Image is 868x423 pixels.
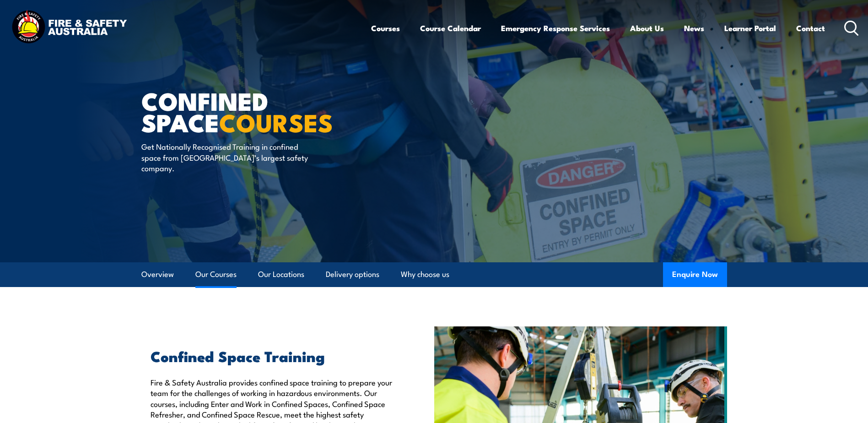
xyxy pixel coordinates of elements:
a: Our Locations [258,262,304,287]
p: Get Nationally Recognised Training in confined space from [GEOGRAPHIC_DATA]’s largest safety comp... [141,141,308,173]
a: News [684,16,704,40]
a: Courses [371,16,400,40]
h2: Confined Space Training [151,349,392,362]
a: Emergency Response Services [501,16,610,40]
a: Overview [141,262,174,287]
a: Course Calendar [420,16,481,40]
strong: COURSES [219,103,333,141]
a: About Us [630,16,664,40]
a: Contact [796,16,825,40]
a: Delivery options [326,262,379,287]
button: Enquire Now [663,262,727,287]
h1: Confined Space [141,90,367,132]
a: Why choose us [401,262,449,287]
a: Our Courses [195,262,237,287]
a: Learner Portal [724,16,776,40]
